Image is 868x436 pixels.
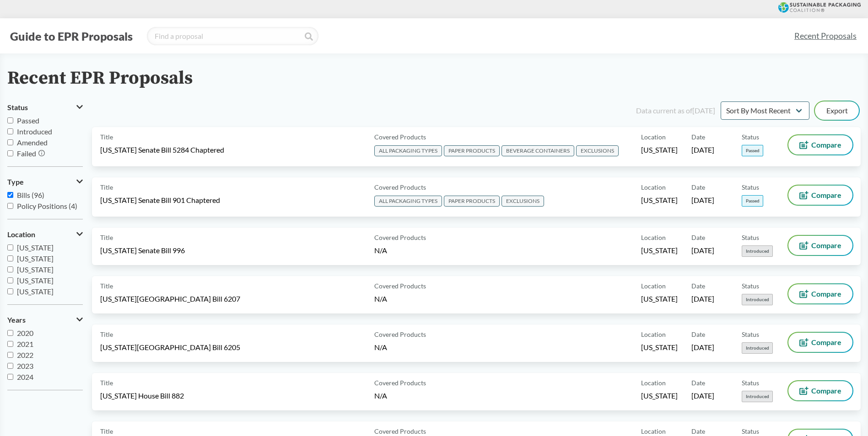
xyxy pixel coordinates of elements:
[17,329,33,337] span: 2020
[374,196,442,207] span: ALL PACKAGING TYPES
[788,186,852,205] button: Compare
[811,387,841,394] span: Compare
[100,145,224,155] span: [US_STATE] Senate Bill 5284 Chaptered
[7,174,83,190] button: Type
[788,135,852,154] button: Compare
[811,242,841,249] span: Compare
[691,233,705,242] span: Date
[7,29,135,43] button: Guide to EPR Proposals
[100,132,113,142] span: Title
[790,26,861,46] a: Recent Proposals
[17,351,33,359] span: 2022
[7,203,13,209] input: Policy Positions (4)
[7,363,13,369] input: 2023
[100,195,220,205] span: [US_STATE] Senate Bill 901 Chaptered
[444,196,500,207] span: PAPER PRODUCTS
[641,132,666,142] span: Location
[742,330,759,339] span: Status
[374,330,426,339] span: Covered Products
[7,330,13,336] input: 2020
[641,294,678,304] span: [US_STATE]
[641,391,678,401] span: [US_STATE]
[17,362,33,370] span: 2023
[100,378,113,388] span: Title
[641,378,666,388] span: Location
[641,342,678,352] span: [US_STATE]
[7,245,13,250] input: [US_STATE]
[641,245,678,255] span: [US_STATE]
[7,341,13,347] input: 2021
[100,294,240,304] span: [US_STATE][GEOGRAPHIC_DATA] Bill 6207
[17,287,54,296] span: [US_STATE]
[742,294,773,305] span: Introduced
[691,294,714,304] span: [DATE]
[691,330,705,339] span: Date
[788,333,852,352] button: Compare
[691,281,705,291] span: Date
[742,182,759,192] span: Status
[811,141,841,149] span: Compare
[374,391,387,400] span: N/A
[576,145,619,156] span: EXCLUSIONS
[374,182,426,192] span: Covered Products
[7,316,26,324] span: Years
[7,100,83,115] button: Status
[374,426,426,436] span: Covered Products
[7,68,193,89] h2: Recent EPR Proposals
[641,233,666,242] span: Location
[7,139,13,145] input: Amended
[742,391,773,402] span: Introduced
[374,145,442,156] span: ALL PACKAGING TYPES
[7,374,13,380] input: 2024
[147,27,318,45] input: Find a proposal
[7,352,13,358] input: 2022
[742,342,773,354] span: Introduced
[636,105,715,116] div: Data current as of [DATE]
[7,312,83,328] button: Years
[100,426,113,436] span: Title
[691,342,714,352] span: [DATE]
[742,233,759,242] span: Status
[17,276,54,285] span: [US_STATE]
[641,195,678,205] span: [US_STATE]
[7,288,13,294] input: [US_STATE]
[17,265,54,274] span: [US_STATE]
[100,245,185,255] span: [US_STATE] Senate Bill 996
[691,195,714,205] span: [DATE]
[691,145,714,155] span: [DATE]
[17,127,52,136] span: Introduced
[374,233,426,242] span: Covered Products
[17,372,33,381] span: 2024
[641,145,678,155] span: [US_STATE]
[641,330,666,339] span: Location
[17,116,39,125] span: Passed
[811,290,841,298] span: Compare
[7,230,35,239] span: Location
[7,192,13,198] input: Bills (96)
[811,191,841,199] span: Compare
[17,254,54,263] span: [US_STATE]
[17,149,36,158] span: Failed
[100,182,113,192] span: Title
[7,227,83,242] button: Location
[7,255,13,261] input: [US_STATE]
[691,132,705,142] span: Date
[374,132,426,142] span: Covered Products
[374,378,426,388] span: Covered Products
[374,294,387,303] span: N/A
[742,132,759,142] span: Status
[691,245,714,255] span: [DATE]
[100,330,113,339] span: Title
[7,117,13,123] input: Passed
[100,233,113,242] span: Title
[742,145,763,156] span: Passed
[742,426,759,436] span: Status
[691,391,714,401] span: [DATE]
[641,281,666,291] span: Location
[811,339,841,346] span: Compare
[17,340,33,348] span: 2021
[501,145,574,156] span: BEVERAGE CONTAINERS
[788,236,852,255] button: Compare
[17,243,54,252] span: [US_STATE]
[7,150,13,156] input: Failed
